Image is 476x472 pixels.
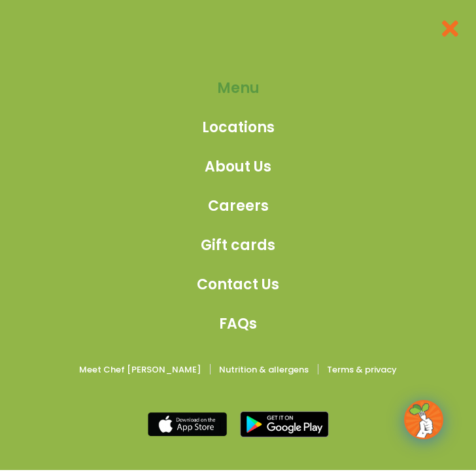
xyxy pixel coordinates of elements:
a: FAQs [197,313,279,335]
span: Gift cards [201,234,275,256]
a: Terms & privacy [327,361,397,378]
a: Careers [197,195,279,217]
span: Careers [208,195,269,217]
a: Gift cards [197,234,279,256]
a: Contact Us [197,274,279,295]
a: Menu [197,77,279,99]
a: Meet Chef [PERSON_NAME] [79,361,201,378]
a: About Us [197,156,279,177]
span: Menu [217,77,260,99]
span: FAQs [219,313,257,335]
img: wpChatIcon [405,401,442,438]
a: Locations [197,117,279,138]
span: About Us [205,156,271,177]
span: Locations [202,117,275,138]
a: Nutrition & allergens [219,361,309,378]
img: appstore [148,411,227,437]
img: google_play [240,411,329,437]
